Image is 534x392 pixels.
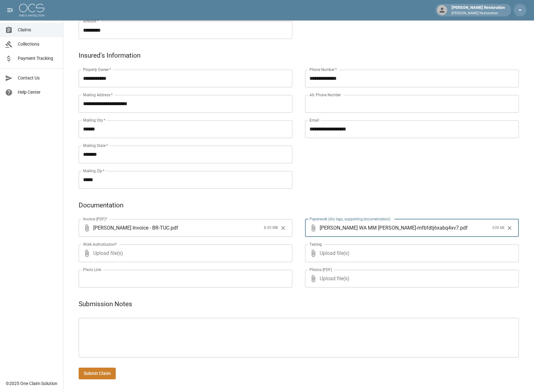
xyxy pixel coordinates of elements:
[309,92,341,98] label: Alt. Phone Number
[309,117,319,123] label: Email
[309,67,337,72] label: Phone Number
[93,224,169,231] span: [PERSON_NAME] Invoice - BR-TUC
[452,11,505,16] p: [PERSON_NAME] Restoration
[18,27,58,33] span: Claims
[83,92,113,98] label: Mailing Address
[309,267,332,272] label: Photos (PDF)
[83,168,105,174] label: Mailing Zip
[79,368,116,379] button: Submit Claim
[320,224,459,231] span: [PERSON_NAME] WA MM [PERSON_NAME]-mfbfdtj6xabq4xv7
[505,223,514,233] button: Clear
[169,224,178,231] span: . pdf
[83,216,107,222] label: Invoice (PDF)*
[309,242,322,247] label: Testing
[83,267,101,272] label: Photo Link
[6,380,57,387] div: © 2025 One Claim Solution
[83,143,108,148] label: Mailing State
[19,4,44,16] img: ocs-logo-white-transparent.png
[93,244,275,262] span: Upload file(s)
[320,244,502,262] span: Upload file(s)
[320,270,502,288] span: Upload file(s)
[83,18,99,24] label: Amount
[492,225,504,231] span: 639 kB
[83,67,111,72] label: Property Owner
[18,89,58,96] span: Help Center
[18,75,58,81] span: Contact Us
[309,216,390,222] label: Paperwork (dry logs, supporting documentation)
[459,224,468,231] span: . pdf
[4,4,16,16] button: open drawer
[18,41,58,47] span: Collections
[83,117,106,123] label: Mailing City
[449,4,507,16] div: [PERSON_NAME] Restoration
[18,55,58,62] span: Payment Tracking
[83,242,117,247] label: Work Authorization*
[278,223,288,233] button: Clear
[264,225,278,231] span: 8.95 MB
